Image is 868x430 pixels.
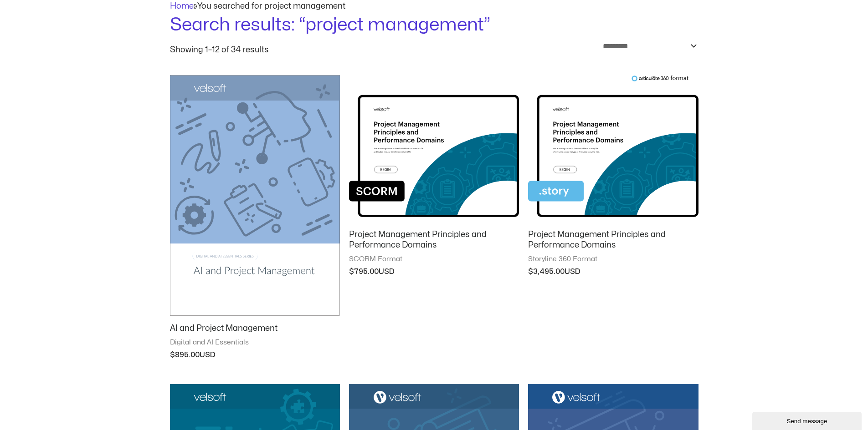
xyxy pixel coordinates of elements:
h2: Project Management Principles and Performance Domains [528,229,698,251]
span: SCORM Format [349,255,519,264]
a: Project Management Principles and Performance Domains [528,229,698,255]
bdi: 3,495.00 [528,268,565,275]
span: » [170,2,345,10]
img: Project Management Principles and Performance Domains [349,75,519,223]
select: Shop order [597,38,699,55]
a: AI and Project Management [170,323,340,338]
a: Home [170,2,194,10]
span: $ [170,351,175,359]
iframe: chat widget [752,410,863,430]
bdi: 795.00 [349,268,379,275]
a: Project Management Principles and Performance Domains [349,229,519,255]
p: Showing 1–12 of 34 results [170,46,269,54]
h1: Search results: “project management” [170,12,699,38]
span: $ [349,268,354,275]
img: AI and Project Management [170,75,340,316]
span: You searched for project management [197,2,345,10]
span: $ [528,268,533,275]
h2: AI and Project Management [170,323,340,334]
h2: Project Management Principles and Performance Domains [349,229,519,251]
span: Storyline 360 Format [528,255,698,264]
span: Digital and AI Essentials [170,338,340,347]
img: Project Management Principles and Performance Domains [528,75,698,223]
bdi: 895.00 [170,351,200,359]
